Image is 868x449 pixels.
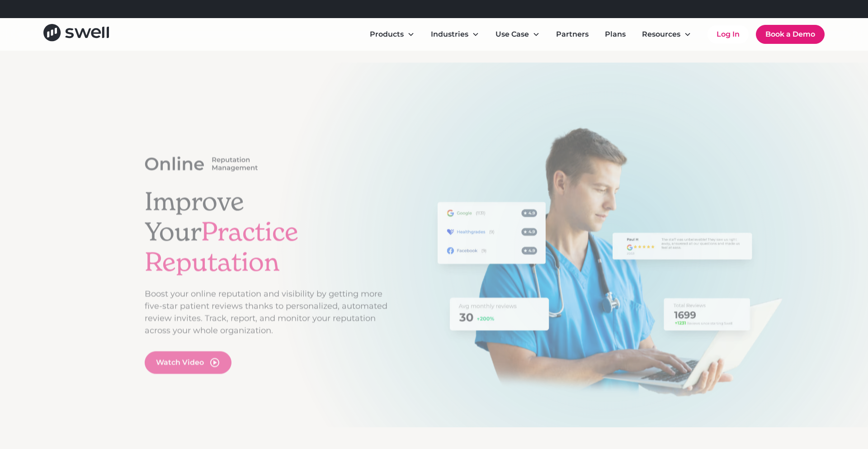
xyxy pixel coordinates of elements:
div: Resources [642,29,680,40]
div: Resources [635,25,698,43]
a: Partners [549,25,596,43]
div: Industries [424,25,486,43]
div: Use Case [488,25,547,43]
a: Log In [708,25,749,43]
span: Practice Reputation [145,216,298,278]
div: Products [370,29,404,40]
a: Book a Demo [756,25,825,44]
a: open lightbox [145,351,231,374]
img: Illustration [420,125,805,401]
h1: Improve Your [145,186,388,277]
div: Industries [431,29,468,40]
a: Plans [598,25,633,43]
div: Use Case [495,29,529,40]
a: home [43,24,109,44]
div: Watch Video [156,357,204,368]
div: Products [363,25,422,43]
p: Boost your online reputation and visibility by getting more five-star patient reviews thanks to p... [145,288,388,337]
